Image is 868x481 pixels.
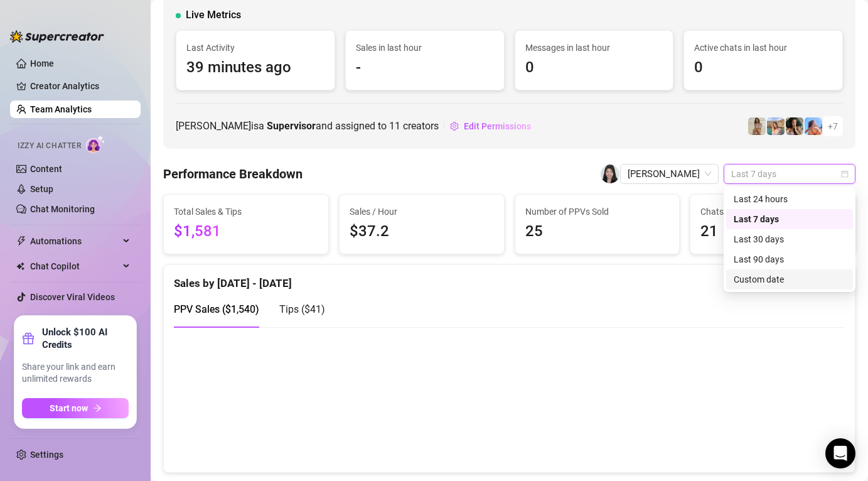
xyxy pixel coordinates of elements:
div: Last 90 days [726,249,853,269]
img: Marabest [767,117,785,135]
span: arrow-right [93,404,102,413]
span: 11 [389,120,400,132]
div: Custom date [734,273,845,286]
div: Custom date [726,269,853,289]
span: Last 7 days [731,165,848,183]
button: Start nowarrow-right [22,398,129,418]
div: Open Intercom Messenger [825,438,855,468]
button: Edit Permissions [449,116,532,136]
span: Start now [50,403,88,413]
span: - [356,56,494,80]
div: Sales by [DATE] - [DATE] [174,265,845,292]
a: Discover Viral Videos [30,292,115,302]
div: Last 30 days [726,229,853,249]
img: Johaina Therese Gaspar [601,165,619,183]
a: Home [30,58,54,68]
span: $37.2 [350,220,494,244]
span: Live Metrics [186,8,241,23]
span: [PERSON_NAME] is a and assigned to creators [176,118,439,134]
div: Last 7 days [734,212,845,226]
h4: Performance Breakdown [163,165,303,183]
span: 0 [694,56,832,80]
span: $1,581 [174,220,318,244]
span: Chats with sales [700,205,845,219]
div: Last 24 hours [726,189,853,209]
span: + 7 [828,119,838,133]
b: Supervisor [267,120,316,132]
img: Allie [786,117,803,135]
strong: Unlock $100 AI Credits [42,326,129,351]
span: Active chats in last hour [694,41,832,55]
div: Last 7 days [726,209,853,229]
span: Edit Permissions [464,121,531,131]
span: Izzy AI Chatter [18,140,81,152]
span: Share your link and earn unlimited rewards [22,361,129,386]
span: Sales in last hour [356,41,494,55]
a: Creator Analytics [30,76,131,96]
div: Last 30 days [734,232,845,246]
span: Chat Copilot [30,256,119,276]
a: Setup [30,184,53,194]
div: Last 90 days [734,252,845,266]
span: setting [450,122,459,131]
span: Total Sales & Tips [174,205,318,219]
span: Messages in last hour [525,41,663,55]
span: Last Activity [186,41,324,55]
span: PPV Sales ( $1,540 ) [174,303,259,315]
span: Automations [30,231,119,251]
div: Last 24 hours [734,192,845,206]
a: Content [30,164,62,174]
img: AI Chatter [86,135,105,153]
span: 0 [525,56,663,80]
a: Settings [30,450,63,460]
span: 25 [525,220,670,244]
span: 39 minutes ago [186,56,324,80]
a: Chat Monitoring [30,204,95,214]
span: 21 [700,220,845,244]
a: Team Analytics [30,104,92,114]
span: thunderbolt [16,236,26,246]
span: Johaina Therese Gaspar [628,165,711,183]
span: Sales / Hour [350,205,494,219]
span: Number of PPVs Sold [525,205,670,219]
img: Chat Copilot [16,262,24,271]
span: gift [22,332,35,345]
span: Tips ( $41 ) [279,303,325,315]
img: logo-BBDzfeDw.svg [10,30,104,43]
img: OLIVIA [805,117,822,135]
span: calendar [841,170,849,178]
img: Zoey [748,117,766,135]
